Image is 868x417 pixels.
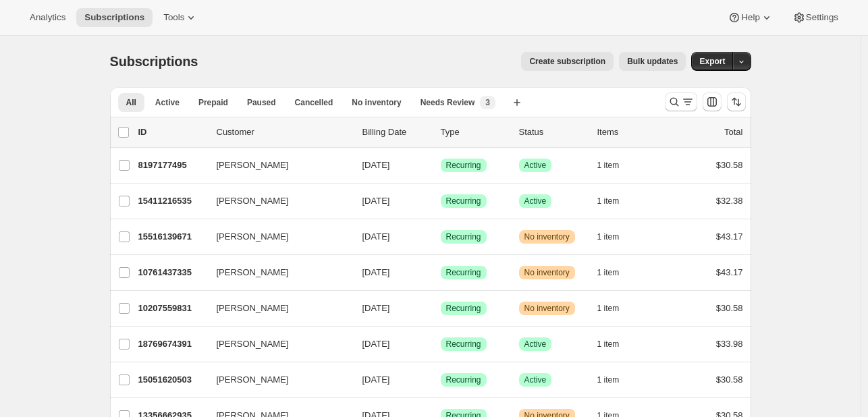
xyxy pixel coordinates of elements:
span: Recurring [446,303,481,314]
span: Active [155,97,180,108]
span: 1 item [597,160,620,171]
span: [PERSON_NAME] [217,373,289,387]
span: $33.98 [716,339,743,349]
button: Create subscription [521,52,614,71]
div: 15516139671[PERSON_NAME][DATE]SuccessRecurringWarningNo inventory1 item$43.17 [138,227,743,246]
span: Active [524,160,547,171]
span: Help [741,12,759,23]
span: [DATE] [362,267,390,277]
button: Tools [155,8,206,27]
button: [PERSON_NAME] [209,333,344,355]
span: Subscriptions [84,12,144,23]
div: 15411216535[PERSON_NAME][DATE]SuccessRecurringSuccessActive1 item$32.38 [138,192,743,211]
span: $43.17 [716,231,743,242]
div: 18769674391[PERSON_NAME][DATE]SuccessRecurringSuccessActive1 item$33.98 [138,335,743,354]
div: Items [597,126,665,139]
span: $30.58 [716,374,743,385]
button: 1 item [597,263,634,282]
span: $43.17 [716,267,743,277]
button: Export [691,52,733,71]
div: 10761437335[PERSON_NAME][DATE]SuccessRecurringWarningNo inventory1 item$43.17 [138,263,743,282]
button: [PERSON_NAME] [209,298,344,319]
p: Total [724,126,742,139]
span: $30.58 [716,160,743,170]
span: [PERSON_NAME] [217,266,289,279]
span: Create subscription [529,56,605,67]
p: 15051620503 [138,373,206,387]
p: 15516139671 [138,230,206,244]
span: No inventory [524,231,570,242]
span: [PERSON_NAME] [217,302,289,315]
span: [PERSON_NAME] [217,159,289,172]
span: 1 item [597,231,620,242]
span: 3 [485,97,490,108]
span: Active [524,339,547,350]
div: 15051620503[PERSON_NAME][DATE]SuccessRecurringSuccessActive1 item$30.58 [138,370,743,389]
span: [DATE] [362,303,390,313]
span: [PERSON_NAME] [217,194,289,208]
span: No inventory [524,303,570,314]
span: 1 item [597,303,620,314]
span: [DATE] [362,339,390,349]
button: Subscriptions [76,8,153,27]
button: 1 item [597,227,634,246]
button: Bulk updates [619,52,686,71]
span: Cancelled [295,97,333,108]
span: Export [699,56,725,67]
span: [PERSON_NAME] [217,337,289,351]
button: Settings [784,8,846,27]
button: Create new view [506,93,528,112]
span: Active [524,196,547,206]
span: Needs Review [421,97,475,108]
span: [PERSON_NAME] [217,230,289,244]
button: [PERSON_NAME] [209,369,344,391]
span: Prepaid [198,97,228,108]
span: [DATE] [362,231,390,242]
div: 10207559831[PERSON_NAME][DATE]SuccessRecurringWarningNo inventory1 item$30.58 [138,299,743,318]
button: 1 item [597,192,634,211]
span: Recurring [446,160,481,171]
span: Recurring [446,267,481,278]
span: Active [524,374,547,385]
span: 1 item [597,374,620,385]
span: No inventory [352,97,401,108]
span: All [126,97,136,108]
span: [DATE] [362,160,390,170]
p: 10761437335 [138,266,206,279]
span: $30.58 [716,303,743,313]
span: [DATE] [362,196,390,206]
span: Paused [247,97,276,108]
span: 1 item [597,339,620,350]
span: Recurring [446,196,481,206]
span: Subscriptions [110,54,198,69]
span: Recurring [446,231,481,242]
span: $32.38 [716,196,743,206]
p: Customer [217,126,352,139]
button: Analytics [22,8,74,27]
div: 8197177495[PERSON_NAME][DATE]SuccessRecurringSuccessActive1 item$30.58 [138,156,743,175]
span: [DATE] [362,374,390,385]
p: 8197177495 [138,159,206,172]
button: 1 item [597,370,634,389]
p: Billing Date [362,126,430,139]
span: 1 item [597,196,620,206]
span: 1 item [597,267,620,278]
button: Sort the results [727,92,746,111]
p: 10207559831 [138,302,206,315]
p: 18769674391 [138,337,206,351]
div: Type [441,126,508,139]
button: Help [720,8,781,27]
button: 1 item [597,335,634,354]
span: Analytics [30,12,65,23]
button: [PERSON_NAME] [209,262,344,283]
button: [PERSON_NAME] [209,190,344,212]
p: 15411216535 [138,194,206,208]
button: [PERSON_NAME] [209,155,344,176]
span: No inventory [524,267,570,278]
span: Recurring [446,374,481,385]
button: Search and filter results [665,92,697,111]
p: Status [519,126,587,139]
span: Settings [806,12,838,23]
span: Recurring [446,339,481,350]
button: [PERSON_NAME] [209,226,344,248]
